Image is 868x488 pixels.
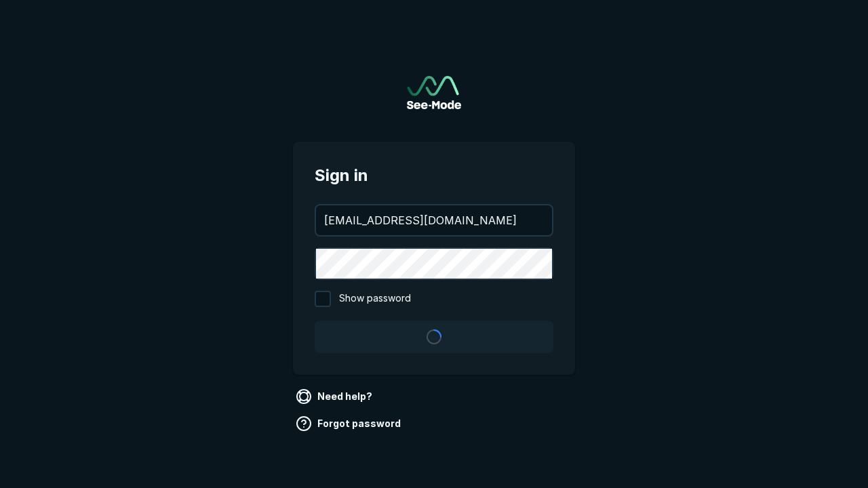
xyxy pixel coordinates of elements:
a: Forgot password [293,413,406,434]
a: Go to sign in [407,76,461,109]
img: See-Mode Logo [407,76,461,109]
span: Sign in [315,163,553,188]
input: your@email.com [316,205,552,235]
span: Show password [339,291,411,307]
a: Need help? [293,386,378,407]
